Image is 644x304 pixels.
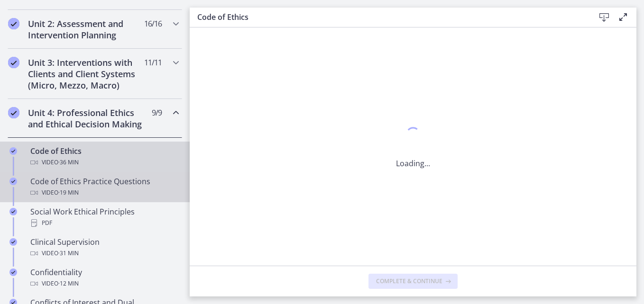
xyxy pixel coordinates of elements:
h2: Unit 3: Interventions with Clients and Client Systems (Micro, Mezzo, Macro) [28,57,144,91]
i: Completed [9,147,17,155]
i: Completed [9,238,17,246]
span: 16 / 16 [144,18,162,29]
h2: Unit 4: Professional Ethics and Ethical Decision Making [28,107,144,130]
div: Code of Ethics [30,145,178,168]
div: Confidentiality [30,267,178,289]
span: · 19 min [58,187,79,198]
div: PDF [30,217,178,229]
i: Completed [8,18,19,29]
span: · 31 min [58,248,79,259]
h2: Unit 2: Assessment and Intervention Planning [28,18,144,41]
div: Video [30,278,178,289]
div: Clinical Supervision [30,236,178,259]
div: Video [30,248,178,259]
i: Completed [9,208,17,215]
i: Completed [9,178,17,185]
i: Completed [8,57,19,68]
span: · 12 min [58,278,79,289]
span: 11 / 11 [144,57,162,68]
div: Video [30,157,178,168]
div: Code of Ethics Practice Questions [30,176,178,198]
button: Complete & continue [368,274,458,289]
i: Completed [9,268,17,276]
i: Completed [8,107,19,118]
div: Video [30,187,178,198]
span: 9 / 9 [152,107,162,118]
p: Loading... [396,158,430,169]
div: Social Work Ethical Principles [30,206,178,229]
h3: Code of Ethics [197,11,580,23]
span: · 36 min [58,157,79,168]
span: Complete & continue [376,277,442,285]
div: 1 [396,125,430,146]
